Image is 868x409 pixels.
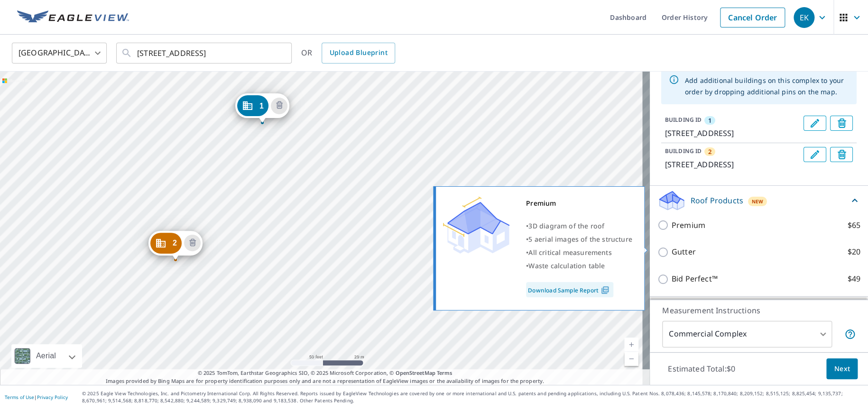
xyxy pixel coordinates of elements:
[11,344,82,368] div: Aerial
[526,197,632,210] div: Premium
[271,98,287,114] button: Delete building 1
[173,239,177,246] span: 2
[235,93,289,123] div: Dropped pin, building 1, Commercial property, 7201 Donnell Pl District Heights, MD 20747
[657,190,860,212] div: Roof ProductsNew
[672,219,705,231] p: Premium
[599,286,611,294] img: Pdf Icon
[752,198,764,205] span: New
[322,43,395,64] a: Upload Blueprint
[834,363,850,375] span: Next
[137,40,272,66] input: Search by address or latitude-longitude
[437,369,452,376] a: Terms
[672,246,696,258] p: Gutter
[17,10,129,25] img: EV Logo
[443,197,509,254] img: Premium
[665,147,702,155] p: BUILDING ID
[691,195,743,206] p: Roof Products
[259,102,264,109] span: 1
[660,358,743,379] p: Estimated Total: $0
[12,40,107,66] div: [GEOGRAPHIC_DATA]
[526,246,632,259] div: •
[830,147,853,162] button: Delete building 2
[685,71,849,101] div: Add additional buildings on this complex to your order by dropping additional pins on the map.
[848,273,860,285] p: $49
[528,261,605,270] span: Waste calculation table
[329,47,387,59] span: Upload Blueprint
[395,369,435,376] a: OpenStreetMap
[526,259,632,273] div: •
[148,231,203,260] div: Dropped pin, building 2, Commercial property, 7301 Donnell Pl District Heights, MD 20747
[844,328,856,340] span: Each building may require a separate measurement report; if so, your account will be billed per r...
[528,221,604,230] span: 3D diagram of the roof
[662,321,832,347] div: Commercial Complex
[526,282,613,297] a: Download Sample Report
[5,394,68,400] p: |
[526,219,632,233] div: •
[528,248,611,257] span: All critical measurements
[848,246,860,258] p: $20
[662,305,856,316] p: Measurement Instructions
[672,273,718,285] p: Bid Perfect™
[301,43,395,64] div: OR
[708,116,711,125] span: 1
[198,369,452,377] span: © 2025 TomTom, Earthstar Geographics SIO, © 2025 Microsoft Corporation, ©
[33,344,59,368] div: Aerial
[37,394,68,400] a: Privacy Policy
[526,233,632,246] div: •
[184,235,201,251] button: Delete building 2
[624,337,638,352] a: Current Level 19, Zoom In
[794,7,814,28] div: EK
[708,147,711,156] span: 2
[5,394,34,400] a: Terms of Use
[826,358,858,380] button: Next
[848,219,860,231] p: $65
[803,147,826,162] button: Edit building 2
[528,235,632,244] span: 5 aerial images of the structure
[720,8,785,27] a: Cancel Order
[803,116,826,131] button: Edit building 1
[665,159,800,170] p: [STREET_ADDRESS]
[624,352,638,366] a: Current Level 19, Zoom Out
[665,116,702,124] p: BUILDING ID
[82,390,863,404] p: © 2025 Eagle View Technologies, Inc. and Pictometry International Corp. All Rights Reserved. Repo...
[665,127,800,139] p: [STREET_ADDRESS]
[830,116,853,131] button: Delete building 1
